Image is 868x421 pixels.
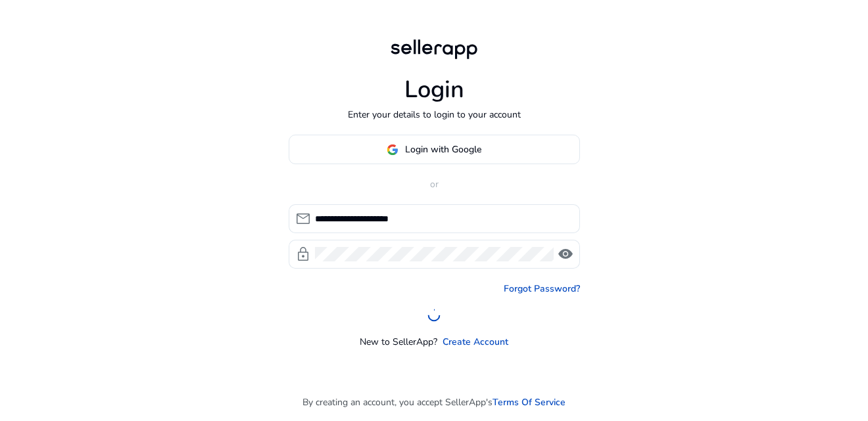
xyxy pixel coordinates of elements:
span: visibility [558,246,573,262]
h1: Login [404,76,464,104]
span: Login with Google [405,143,481,156]
span: mail [295,211,311,227]
p: New to SellerApp? [360,335,437,349]
span: lock [295,246,311,262]
a: Create Account [443,335,508,349]
p: Enter your details to login to your account [348,108,521,122]
a: Forgot Password? [504,282,580,296]
p: or [289,177,580,191]
img: google-logo.svg [387,144,398,156]
button: Login with Google [289,135,580,164]
a: Terms Of Service [493,395,566,409]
